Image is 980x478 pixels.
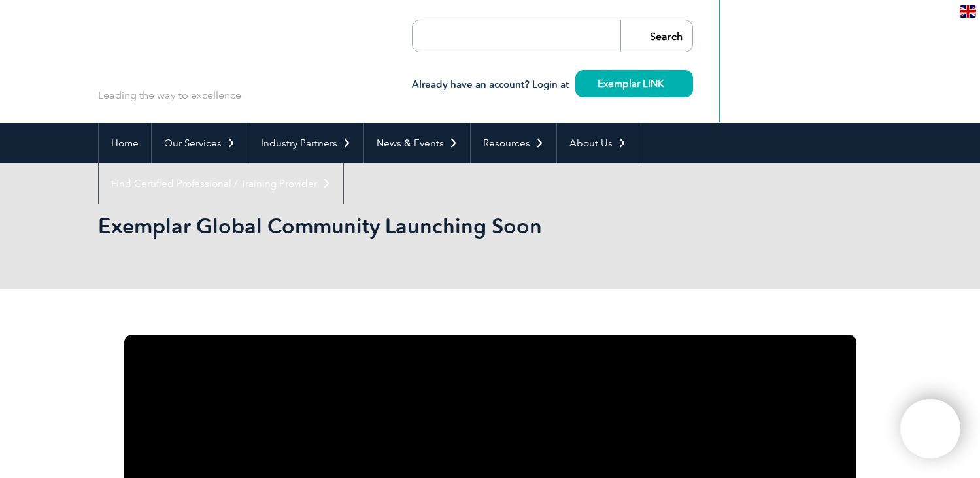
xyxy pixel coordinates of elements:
a: News & Events [364,123,470,163]
a: About Us [557,123,639,163]
p: Leading the way to excellence [98,88,241,103]
a: Exemplar LINK [575,70,693,97]
h2: Exemplar Global Community Launching Soon [98,216,647,237]
a: Home [99,123,151,163]
a: Industry Partners [248,123,363,163]
img: svg+xml;nitro-empty-id=MzUxOjIzMg==-1;base64,PHN2ZyB2aWV3Qm94PSIwIDAgMTEgMTEiIHdpZHRoPSIxMSIgaGVp... [664,80,671,87]
img: en [960,5,976,18]
a: Our Services [152,123,248,163]
h3: Already have an account? Login at [412,77,693,93]
input: Search [620,20,692,52]
img: svg+xml;nitro-empty-id=MTMzODoxMTY=-1;base64,PHN2ZyB2aWV3Qm94PSIwIDAgNDAwIDQwMCIgd2lkdGg9IjQwMCIg... [914,413,947,445]
a: Resources [471,123,556,163]
a: Find Certified Professional / Training Provider [99,163,343,204]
